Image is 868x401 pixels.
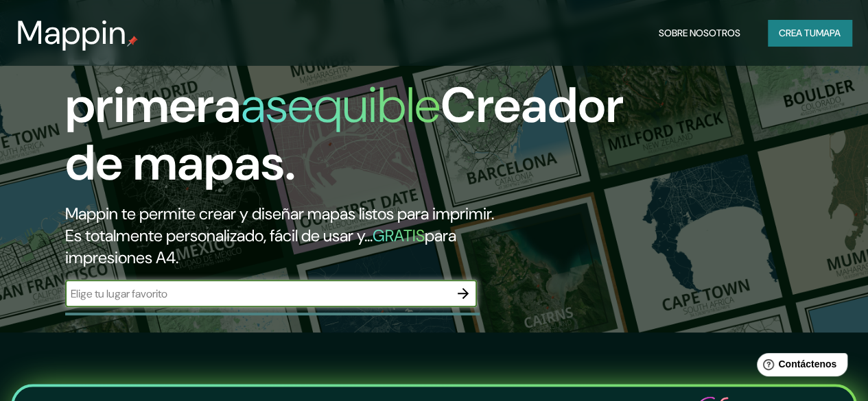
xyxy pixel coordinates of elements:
button: Sobre nosotros [653,20,746,46]
font: asequible [241,73,441,137]
font: Sobre nosotros [659,27,740,39]
font: mapa [816,27,841,39]
font: Creador de mapas. [65,73,624,195]
iframe: Lanzador de widgets de ayuda [746,348,853,386]
font: GRATIS [373,225,425,246]
font: Crea tu [779,27,816,39]
img: pin de mapeo [127,36,138,47]
input: Elige tu lugar favorito [65,286,449,302]
font: Es totalmente personalizado, fácil de usar y... [65,225,373,246]
font: La primera [65,16,241,137]
font: para impresiones A4. [65,225,456,268]
button: Crea tumapa [768,20,852,46]
font: Mappin [16,11,127,54]
font: Mappin te permite crear y diseñar mapas listos para imprimir. [65,203,494,224]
